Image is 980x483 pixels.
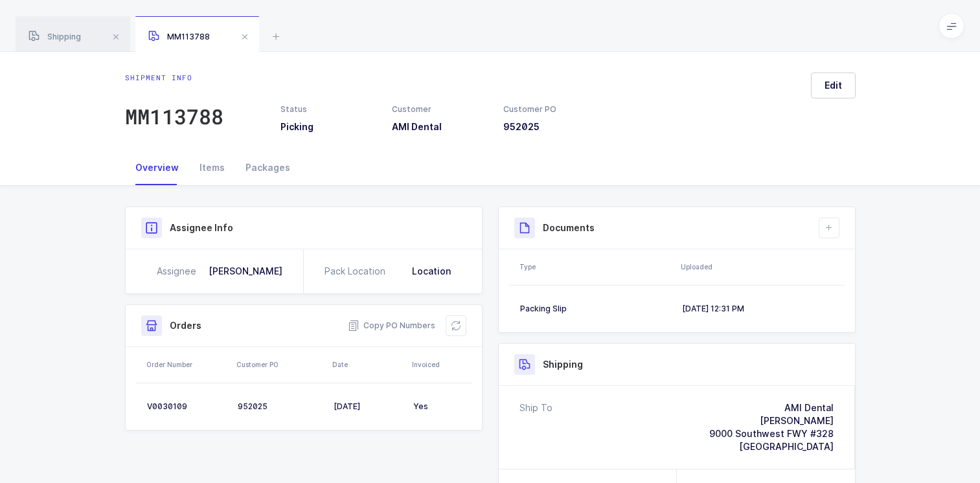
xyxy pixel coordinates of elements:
div: V0030109 [147,401,227,412]
span: MM113788 [148,32,210,41]
h3: Documents [543,221,595,234]
span: [GEOGRAPHIC_DATA] [739,441,834,452]
div: Uploaded [681,262,841,272]
div: Items [189,150,235,185]
div: Customer PO [236,359,325,370]
div: Packing Slip [520,304,672,314]
div: AMI Dental [709,401,834,414]
div: Invoiced [412,359,468,370]
div: Status [280,104,376,115]
div: Shipment info [125,73,223,83]
div: Location [412,265,451,278]
div: Order Number [146,359,229,370]
div: 9000 Southwest FWY #328 [709,427,834,440]
span: Yes [413,401,428,411]
h3: 952025 [503,120,599,133]
h3: Picking [280,120,376,133]
h3: Assignee Info [170,221,233,234]
div: Customer PO [503,104,599,115]
button: Edit [811,73,856,98]
button: Copy PO Numbers [348,319,435,332]
div: [PERSON_NAME] [709,414,834,427]
div: Ship To [519,401,553,453]
div: Packages [235,150,301,185]
div: Assignee [157,265,196,278]
div: Type [519,262,673,272]
div: Customer [392,104,488,115]
div: Date [332,359,404,370]
div: [DATE] 12:31 PM [682,304,834,314]
div: Pack Location [325,265,385,278]
span: Edit [825,79,842,92]
h3: AMI Dental [392,120,488,133]
span: Shipping [28,32,81,41]
h3: Shipping [543,358,583,371]
div: [PERSON_NAME] [209,265,282,278]
div: [DATE] [334,401,403,412]
div: Overview [125,150,189,185]
h3: Orders [170,319,201,332]
div: 952025 [238,401,323,412]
